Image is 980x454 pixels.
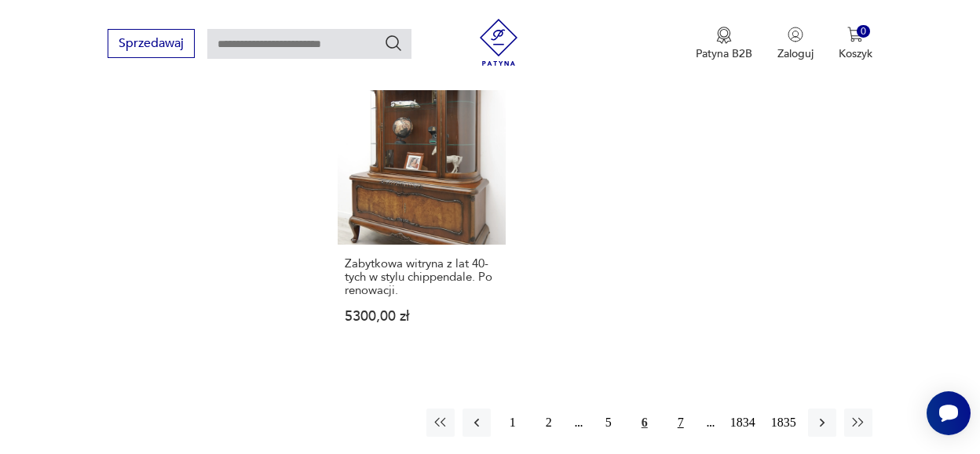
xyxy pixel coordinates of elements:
[108,29,195,58] button: Sprzedawaj
[338,77,505,353] a: Zabytkowa witryna z lat 40-tych w stylu chippendale. Po renowacji.Zabytkowa witryna z lat 40-tych...
[726,409,759,437] button: 1834
[767,409,800,437] button: 1835
[696,46,752,61] p: Patyna B2B
[777,27,814,61] button: Zaloguj
[535,409,563,437] button: 2
[475,19,522,66] img: Patyna - sklep z meblami i dekoracjami vintage
[839,46,872,61] p: Koszyk
[847,27,863,42] img: Ikona koszyka
[108,39,195,50] a: Sprzedawaj
[345,310,498,323] p: 5300,00 zł
[631,409,659,437] button: 6
[839,27,872,61] button: 0Koszyk
[696,27,752,61] button: Patyna B2B
[594,409,623,437] button: 5
[499,409,527,437] button: 1
[927,391,971,435] iframe: Smartsupp widget button
[788,27,803,42] img: Ikonka użytkownika
[384,34,403,53] button: Szukaj
[777,46,814,61] p: Zaloguj
[857,25,870,38] div: 0
[716,27,732,44] img: Ikona medalu
[667,409,695,437] button: 7
[345,257,498,297] h3: Zabytkowa witryna z lat 40-tych w stylu chippendale. Po renowacji.
[696,27,752,61] a: Ikona medaluPatyna B2B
